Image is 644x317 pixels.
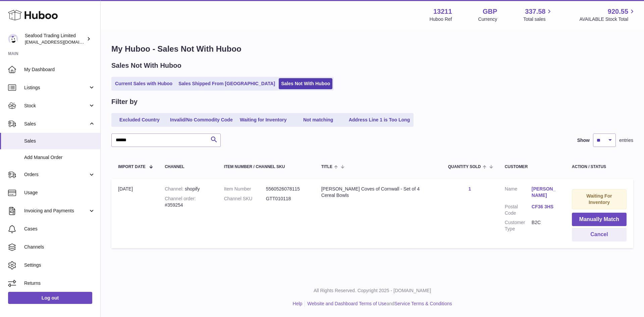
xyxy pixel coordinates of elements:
strong: GBP [483,7,497,16]
img: online@rickstein.com [8,34,18,44]
dt: Item Number [224,186,266,192]
span: Stock [24,103,88,109]
a: Help [293,301,303,306]
span: Cases [24,226,95,232]
span: [EMAIL_ADDRESS][DOMAIN_NAME] [25,39,99,45]
div: Currency [478,16,497,22]
a: Address Line 1 is Too Long [346,114,413,125]
span: My Dashboard [24,66,95,73]
a: Invalid/No Commodity Code [168,114,235,125]
label: Show [577,137,590,144]
a: 920.55 AVAILABLE Stock Total [579,7,636,22]
dt: Name [505,186,532,200]
a: Service Terms & Conditions [394,301,452,306]
a: Log out [8,292,92,304]
span: Orders [24,171,88,178]
a: Not matching [291,114,345,125]
span: 920.55 [608,7,628,16]
span: Invoicing and Payments [24,208,88,214]
button: Cancel [572,228,627,242]
h1: My Huboo - Sales Not With Huboo [111,44,633,54]
dt: Customer Type [505,219,532,232]
span: Quantity Sold [448,165,481,169]
span: Title [321,165,332,169]
span: Settings [24,262,95,268]
a: Sales Not With Huboo [279,78,332,89]
div: Action / Status [572,165,627,169]
a: Excluded Country [113,114,166,125]
div: Huboo Ref [430,16,452,22]
a: Sales Shipped From [GEOGRAPHIC_DATA] [176,78,277,89]
span: 337.58 [525,7,545,16]
a: Waiting for Inventory [236,114,290,125]
a: 1 [468,186,471,192]
button: Manually Match [572,213,627,226]
span: Add Manual Order [24,154,95,161]
strong: 13211 [433,7,452,16]
div: Channel [165,165,211,169]
span: Sales [24,121,88,127]
div: Customer [505,165,558,169]
a: CF36 3HS [532,204,558,210]
span: Sales [24,138,95,144]
div: shopify [165,186,211,192]
strong: Channel order [165,196,196,201]
dd: GTT010118 [266,196,308,202]
p: All Rights Reserved. Copyright 2025 - [DOMAIN_NAME] [106,287,639,294]
span: Returns [24,280,95,286]
span: Total sales [523,16,553,22]
div: #359254 [165,196,211,208]
a: 337.58 Total sales [523,7,553,22]
strong: Channel [165,186,185,192]
strong: Waiting For Inventory [586,193,612,205]
span: entries [619,137,633,144]
dd: B2C [532,219,558,232]
a: Current Sales with Huboo [113,78,175,89]
span: Import date [118,165,146,169]
span: Channels [24,244,95,250]
a: [PERSON_NAME] [532,186,558,199]
div: [PERSON_NAME] Coves of Cornwall - Set of 4 Cereal Bowls [321,186,435,199]
div: Seafood Trading Limited [25,33,85,45]
li: and [305,301,452,307]
h2: Filter by [111,97,138,106]
div: Item Number / Channel SKU [224,165,308,169]
td: [DATE] [111,179,158,248]
a: Website and Dashboard Terms of Use [307,301,386,306]
span: AVAILABLE Stock Total [579,16,636,22]
dd: 5560526078115 [266,186,308,192]
h2: Sales Not With Huboo [111,61,181,70]
dt: Postal Code [505,204,532,216]
dt: Channel SKU [224,196,266,202]
span: Listings [24,85,88,91]
span: Usage [24,190,95,196]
